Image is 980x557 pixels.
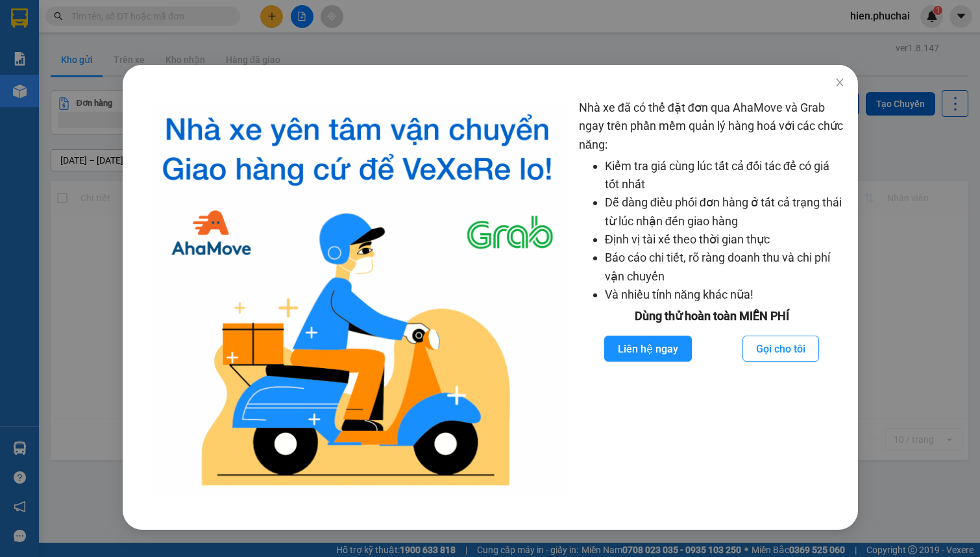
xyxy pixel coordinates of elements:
[618,341,678,357] span: Liên hệ ngay
[605,230,845,249] li: Định vị tài xế theo thời gian thực
[756,341,805,357] span: Gọi cho tôi
[605,286,845,304] li: Và nhiều tính năng khác nữa!
[146,99,569,497] img: logo
[834,77,844,88] span: close
[821,65,857,101] button: Close
[742,336,819,362] button: Gọi cho tôi
[579,99,845,497] div: Nhà xe đã có thể đặt đơn qua AhaMove và Grab ngay trên phần mềm quản lý hàng hoá với các chức năng:
[605,157,845,194] li: Kiểm tra giá cùng lúc tất cả đối tác để có giá tốt nhất
[605,193,845,230] li: Dễ dàng điều phối đơn hàng ở tất cả trạng thái từ lúc nhận đến giao hàng
[579,307,845,325] div: Dùng thử hoàn toàn MIỄN PHÍ
[605,249,845,286] li: Báo cáo chi tiết, rõ ràng doanh thu và chi phí vận chuyển
[604,336,692,362] button: Liên hệ ngay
